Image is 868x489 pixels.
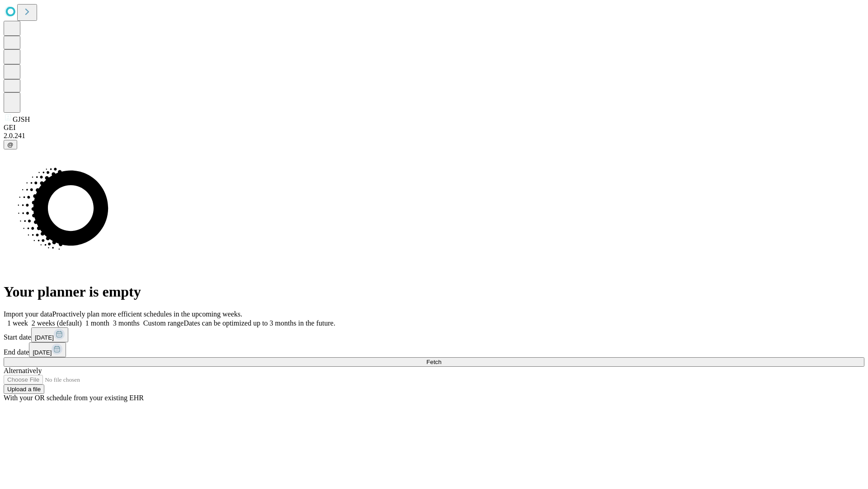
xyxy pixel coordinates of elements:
span: GJSH [13,115,30,123]
span: With your OR schedule from your existing EHR [4,394,144,402]
button: @ [4,140,17,149]
span: 3 months [113,319,140,327]
span: Alternatively [4,367,42,374]
span: Dates can be optimized up to 3 months in the future. [184,319,335,327]
span: 1 month [85,319,109,327]
button: Fetch [4,357,864,367]
div: End date [4,342,864,357]
span: @ [7,141,14,148]
div: 2.0.241 [4,132,864,140]
span: 2 weeks (default) [32,319,82,327]
div: Start date [4,327,864,342]
span: Custom range [143,319,184,327]
div: GEI [4,124,864,132]
span: 1 week [7,319,28,327]
h1: Your planner is empty [4,283,864,300]
button: Upload a file [4,384,44,394]
span: [DATE] [35,334,54,341]
span: Proactively plan more efficient schedules in the upcoming weeks. [52,310,242,318]
span: Fetch [426,359,441,365]
span: [DATE] [33,349,52,356]
button: [DATE] [31,327,68,342]
span: Import your data [4,310,52,318]
button: [DATE] [29,342,66,357]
